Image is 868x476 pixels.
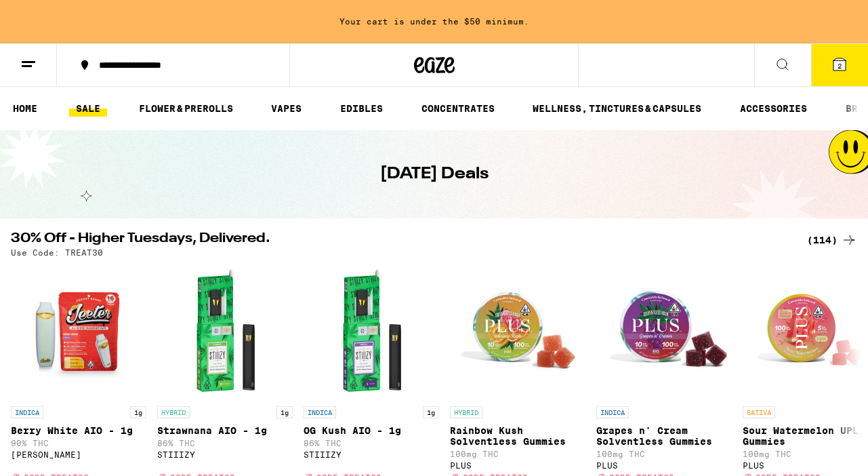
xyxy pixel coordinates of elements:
div: STIIIZY [157,450,293,459]
a: VAPES [264,100,308,117]
div: PLUS [596,461,732,470]
a: SALE [69,100,107,117]
p: 1g [276,406,293,418]
button: 2 [811,44,868,86]
a: CONCENTRATES [415,100,501,117]
a: WELLNESS, TINCTURES & CAPSULES [526,100,708,117]
img: PLUS - Rainbow Kush Solventless Gummies [450,264,585,399]
p: OG Kush AIO - 1g [304,425,439,436]
p: Berry White AIO - 1g [11,425,146,436]
div: PLUS [450,461,585,470]
a: ACCESSORIES [733,100,814,117]
a: FLOWER & PREROLLS [132,100,240,117]
h2: 30% Off - Higher Tuesdays, Delivered. [11,232,791,248]
p: 100mg THC [596,450,732,458]
p: Strawnana AIO - 1g [157,425,293,436]
a: (114) [807,232,857,248]
p: INDICA [596,406,629,418]
p: 86% THC [304,439,439,448]
a: EDIBLES [333,100,390,117]
div: [PERSON_NAME] [11,450,146,459]
p: Grapes n' Cream Solventless Gummies [596,425,732,447]
a: HOME [6,100,44,117]
p: 90% THC [11,439,146,448]
p: Use Code: TREAT30 [11,248,103,257]
p: HYBRID [157,406,190,418]
img: Jeeter - Berry White AIO - 1g [11,264,146,399]
img: STIIIZY - Strawnana AIO - 1g [157,264,293,399]
p: 86% THC [157,439,293,448]
p: INDICA [11,406,43,418]
div: STIIIZY [304,450,439,459]
h1: [DATE] Deals [380,163,489,186]
p: SATIVA [743,406,775,418]
p: INDICA [304,406,336,418]
p: HYBRID [450,406,482,418]
img: PLUS - Grapes n' Cream Solventless Gummies [596,264,732,399]
span: 2 [838,62,842,70]
iframe: Opens a widget where you can find more information [781,435,854,469]
p: 1g [130,406,146,418]
p: Rainbow Kush Solventless Gummies [450,425,585,447]
img: STIIIZY - OG Kush AIO - 1g [304,264,439,399]
p: 1g [423,406,439,418]
p: 100mg THC [450,450,585,458]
